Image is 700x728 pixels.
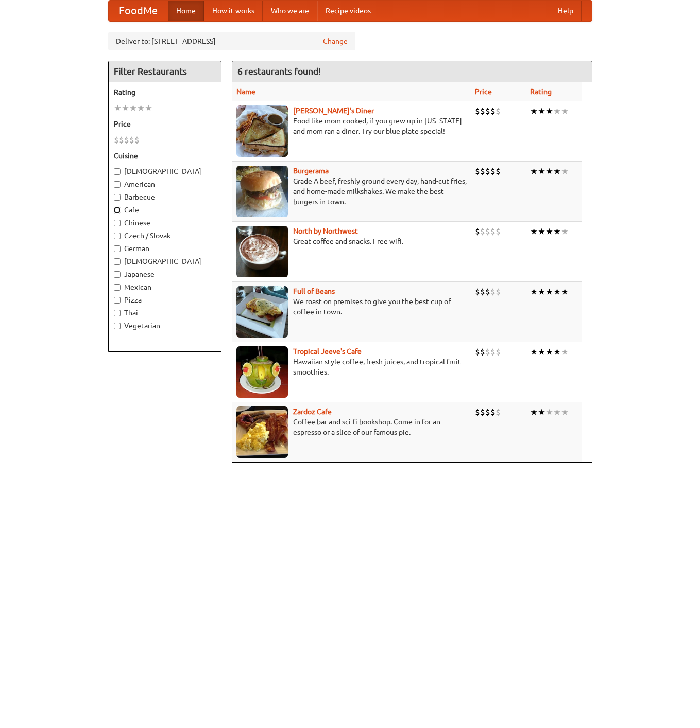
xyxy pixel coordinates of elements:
[236,406,288,458] img: zardoz.jpg
[114,321,216,331] label: Vegetarian
[129,134,134,146] li: $
[480,105,485,117] li: $
[114,230,216,241] label: Czech / Slovak
[114,269,216,279] label: Japanese
[530,87,552,96] a: Rating
[550,1,582,21] a: Help
[475,105,480,117] li: $
[480,406,485,418] li: $
[545,286,553,297] li: ★
[475,346,480,358] li: $
[114,181,121,188] input: American
[293,287,335,295] a: Full of Beans
[538,346,545,358] li: ★
[475,87,492,96] a: Price
[114,282,216,292] label: Mexican
[145,102,152,114] li: ★
[545,346,553,358] li: ★
[496,286,501,297] li: $
[490,406,496,418] li: $
[561,105,569,117] li: ★
[553,166,561,177] li: ★
[237,66,321,76] ng-pluralize: 6 restaurants found!
[114,207,121,214] input: Cafe
[137,102,145,114] li: ★
[545,226,553,237] li: ★
[490,105,496,117] li: $
[490,226,496,237] li: $
[114,256,216,267] label: [DEMOGRAPHIC_DATA]
[114,245,121,252] input: German
[538,286,545,297] li: ★
[538,406,545,418] li: ★
[293,167,329,175] b: Burgerama
[236,87,255,96] a: Name
[561,346,569,358] li: ★
[490,166,496,177] li: $
[168,1,204,21] a: Home
[129,102,137,114] li: ★
[124,134,129,146] li: $
[538,226,545,237] li: ★
[485,226,490,237] li: $
[114,284,121,291] input: Mexican
[236,166,288,217] img: burgerama.jpg
[485,105,490,117] li: $
[293,106,374,115] b: [PERSON_NAME]'s Diner
[553,226,561,237] li: ★
[114,308,216,318] label: Thai
[114,151,216,161] h5: Cuisine
[109,61,221,82] h4: Filter Restaurants
[480,346,485,358] li: $
[236,116,467,136] p: Food like mom cooked, if you grew up in [US_STATE] and mom ran a diner. Try our blue plate special!
[236,105,288,157] img: sallys.jpg
[114,166,216,176] label: [DEMOGRAPHIC_DATA]
[485,286,490,297] li: $
[475,226,480,237] li: $
[114,295,216,305] label: Pizza
[496,346,501,358] li: $
[538,166,545,177] li: ★
[538,105,545,117] li: ★
[114,102,122,114] li: ★
[293,347,362,356] b: Tropical Jeeve's Cafe
[496,226,501,237] li: $
[114,134,119,146] li: $
[530,286,538,297] li: ★
[530,166,538,177] li: ★
[114,119,216,129] h5: Price
[480,226,485,237] li: $
[236,226,288,277] img: north.jpg
[114,168,121,175] input: [DEMOGRAPHIC_DATA]
[475,286,480,297] li: $
[204,1,263,21] a: How it works
[114,233,121,239] input: Czech / Slovak
[236,357,467,377] p: Hawaiian style coffee, fresh juices, and tropical fruit smoothies.
[236,236,467,246] p: Great coffee and snacks. Free wifi.
[114,271,121,278] input: Japanese
[530,105,538,117] li: ★
[480,286,485,297] li: $
[530,406,538,418] li: ★
[530,346,538,358] li: ★
[236,296,467,317] p: We roast on premises to give you the best cup of coffee in town.
[236,176,467,207] p: Grade A beef, freshly ground every day, hand-cut fries, and home-made milkshakes. We make the bes...
[490,346,496,358] li: $
[114,179,216,189] label: American
[553,286,561,297] li: ★
[323,36,348,46] a: Change
[485,346,490,358] li: $
[114,258,121,265] input: [DEMOGRAPHIC_DATA]
[475,166,480,177] li: $
[114,194,121,201] input: Barbecue
[134,134,140,146] li: $
[553,346,561,358] li: ★
[561,406,569,418] li: ★
[561,166,569,177] li: ★
[122,102,129,114] li: ★
[293,407,332,416] a: Zardoz Cafe
[108,32,355,50] div: Deliver to: [STREET_ADDRESS]
[293,227,358,235] b: North by Northwest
